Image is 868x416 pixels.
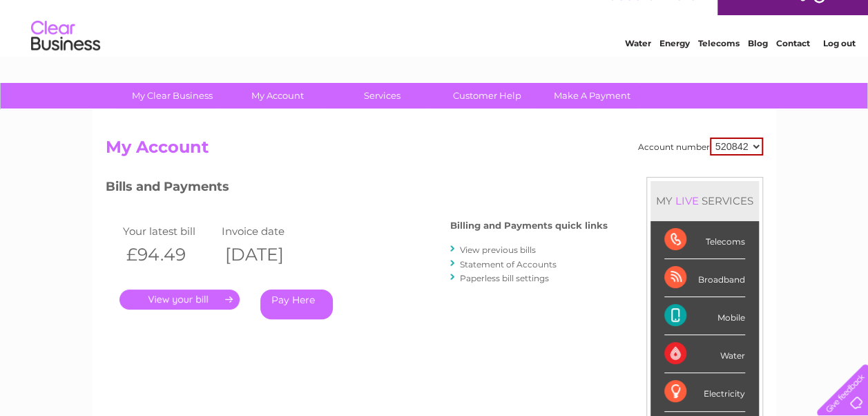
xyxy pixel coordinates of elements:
[106,138,763,164] h2: My Account
[218,240,318,269] th: [DATE]
[220,83,334,108] a: My Account
[30,36,101,78] img: logo.png
[659,59,690,69] a: Energy
[664,221,745,259] div: Telecoms
[664,335,745,373] div: Water
[106,177,608,201] h3: Bills and Payments
[625,59,651,69] a: Water
[430,83,544,108] a: Customer Help
[638,138,763,155] div: Account number
[450,220,608,231] h4: Billing and Payments quick links
[673,194,702,207] div: LIVE
[325,83,439,108] a: Services
[650,181,759,220] div: MY SERVICES
[748,59,768,69] a: Blog
[822,59,855,69] a: Log out
[119,240,219,269] th: £94.49
[776,59,810,69] a: Contact
[108,8,761,67] div: Clear Business is a trading name of Verastar Limited (registered in [GEOGRAPHIC_DATA] No. 3667643...
[664,373,745,411] div: Electricity
[698,59,740,69] a: Telecoms
[535,83,649,108] a: Make A Payment
[460,273,549,283] a: Paperless bill settings
[664,259,745,297] div: Broadband
[260,290,333,319] a: Pay Here
[218,222,318,240] td: Invoice date
[460,245,536,255] a: View previous bills
[119,290,240,310] a: .
[119,222,219,240] td: Your latest bill
[664,297,745,335] div: Mobile
[115,83,229,108] a: My Clear Business
[608,7,703,24] a: 0333 014 3131
[460,259,557,270] a: Statement of Accounts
